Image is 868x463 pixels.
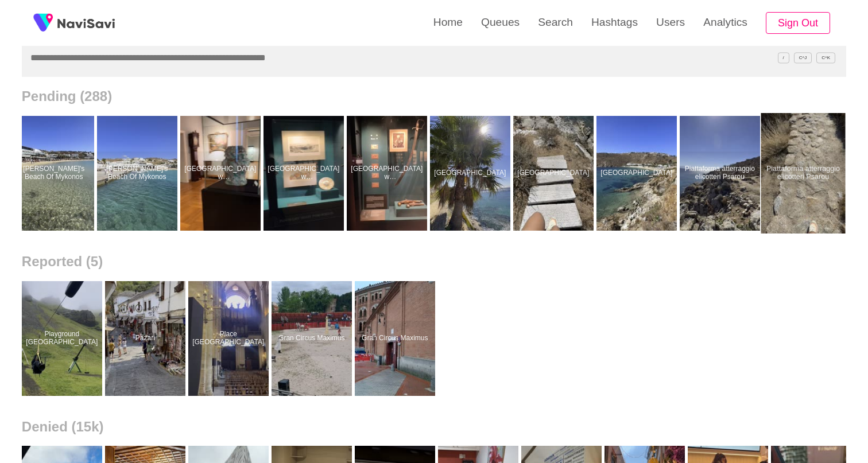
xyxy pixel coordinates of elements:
[513,116,596,231] a: [GEOGRAPHIC_DATA]Psarou beach
[14,116,97,231] a: [PERSON_NAME]'s Beach Of MykonosNarayan's Beach Of Mykonos
[97,116,180,231] a: [PERSON_NAME]'s Beach Of MykonosNarayan's Beach Of Mykonos
[263,116,347,231] a: [GEOGRAPHIC_DATA] w [GEOGRAPHIC_DATA] — Muzeum Tradycji RegionalnychMuzeum Narodowe w Szczecinie ...
[355,281,438,396] a: Gran Circus MaximusGran Circus Maximus
[188,281,272,396] a: Place [GEOGRAPHIC_DATA]Place Basilique Saint Sernin
[272,281,355,396] a: Gran Circus MaximusGran Circus Maximus
[763,116,846,231] a: Piattaforma atterraggio elicotteri PsarouPiattaforma atterraggio elicotteri Psarou
[596,116,680,231] a: [GEOGRAPHIC_DATA]Psarou beach
[22,281,105,396] a: Playground [GEOGRAPHIC_DATA]Playground Vestmannaeyja
[105,281,188,396] a: PazariPazari
[22,419,846,435] h2: Denied (15k)
[778,52,789,63] span: /
[180,116,263,231] a: [GEOGRAPHIC_DATA] w [GEOGRAPHIC_DATA] — Muzeum Tradycji RegionalnychMuzeum Narodowe w Szczecinie ...
[22,88,846,104] h2: Pending (288)
[816,52,835,63] span: C^K
[430,116,513,231] a: [GEOGRAPHIC_DATA]Psarou beach
[794,52,812,63] span: C^J
[347,116,430,231] a: [GEOGRAPHIC_DATA] w [GEOGRAPHIC_DATA] — Muzeum Tradycji RegionalnychMuzeum Narodowe w Szczecinie ...
[57,17,115,29] img: fireSpot
[680,116,763,231] a: Piattaforma atterraggio elicotteri PsarouPiattaforma atterraggio elicotteri Psarou
[22,254,846,270] h2: Reported (5)
[766,12,830,34] button: Sign Out
[29,9,57,37] img: fireSpot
